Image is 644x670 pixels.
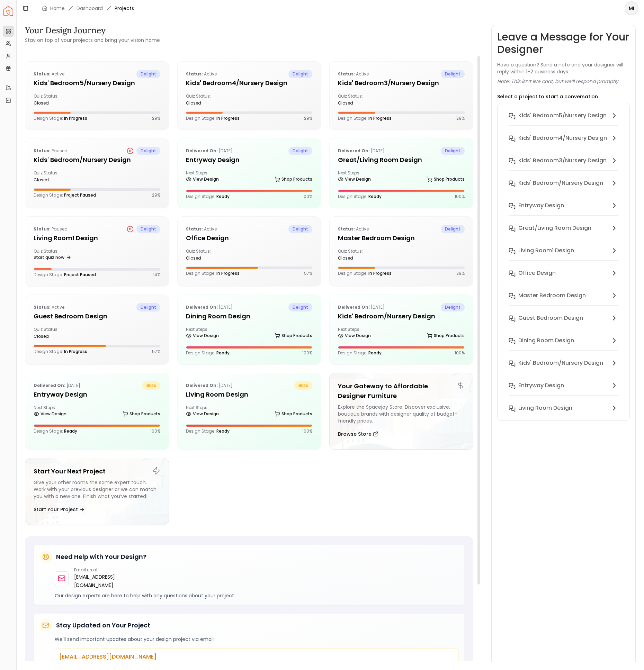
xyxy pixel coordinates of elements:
[186,116,240,121] p: Design Stage:
[503,356,624,379] button: Kids' Bedroom/Nursery Design
[503,109,624,131] button: Kids' Bedroom5/Nursery design
[186,248,247,261] div: Quiz Status:
[368,270,392,276] span: In Progress
[186,225,217,233] p: active
[338,194,382,199] p: Design Stage:
[288,303,312,311] span: delight
[34,253,71,262] a: Start quiz now
[186,327,313,341] div: Next Steps:
[288,225,312,233] span: delight
[186,428,230,434] p: Design Stage:
[136,303,160,311] span: delight
[338,404,465,424] div: Explore the Spacejoy Store. Discover exclusive, boutique brands with designer quality at budget-f...
[34,170,94,183] div: Quiz Status:
[34,334,94,339] div: closed
[338,100,399,106] div: closed
[338,116,392,121] p: Design Stage:
[338,271,392,276] p: Design Stage:
[518,246,574,255] h6: Living Room1 design
[338,147,385,155] p: [DATE]
[123,409,160,419] a: Shop Products
[338,427,378,441] button: Browse Store
[338,226,355,232] b: Status:
[441,303,465,311] span: delight
[503,311,624,334] button: Guest Bedroom design
[34,381,80,390] p: [DATE]
[186,382,218,388] b: Delivered on:
[55,636,459,643] p: We'll send important updates about your design project via email:
[503,221,624,244] button: Great/Living Room design
[338,70,369,78] p: active
[625,2,638,15] span: MI
[34,226,51,232] b: Status:
[186,303,233,311] p: [DATE]
[338,174,371,184] a: View Design
[152,116,160,121] p: 29 %
[3,6,13,16] a: Spacejoy
[518,156,607,165] h6: Kids' Bedroom3/Nursery design
[136,147,160,155] span: delight
[518,201,564,210] h6: entryway design
[216,428,230,434] span: Ready
[186,390,313,399] h5: Living Room Design
[518,179,603,187] h6: Kids' Bedroom/Nursery design
[338,381,465,401] h5: Your Gateway to Affordable Designer Furniture
[25,458,169,525] a: Start Your Next ProjectGive your other rooms the same expert touch. Work with your previous desig...
[216,270,240,276] span: In Progress
[518,291,586,300] h6: Master Bedroom design
[55,592,459,599] p: Our design experts are here to help with any questions about your project.
[186,233,313,243] h5: Office design
[304,116,312,121] p: 29 %
[368,350,382,356] span: Ready
[503,244,624,266] button: Living Room1 design
[74,567,147,573] p: Email us at
[338,331,371,341] a: View Design
[34,327,94,339] div: Quiz Status:
[427,331,465,341] a: Shop Products
[288,70,312,78] span: delight
[152,192,160,198] p: 29 %
[338,225,369,233] p: active
[503,154,624,176] button: Kids' Bedroom3/Nursery design
[518,381,564,390] h6: entryway Design
[186,78,313,88] h5: Kids' Bedroom4/Nursery design
[34,233,160,243] h5: Living Room1 design
[34,272,96,278] p: Design Stage:
[338,311,465,321] h5: Kids' Bedroom/Nursery Design
[294,381,312,390] span: bliss
[625,1,638,15] button: MI
[497,31,630,56] h3: Leave a Message for Your Designer
[186,331,219,341] a: View Design
[34,148,51,154] b: Status:
[127,226,134,233] div: Project Paused
[34,409,66,419] a: View Design
[288,147,312,155] span: delight
[34,428,77,434] p: Design Stage:
[136,225,160,233] span: delight
[497,78,619,85] p: Note: This isn’t live chat, but we’ll respond promptly.
[455,194,465,199] p: 100 %
[34,177,94,183] div: closed
[338,78,465,88] h5: Kids' Bedroom3/Nursery design
[56,621,150,630] h5: Stay Updated on Your Project
[503,334,624,356] button: Dining Room design
[34,382,65,388] b: Delivered on:
[34,78,160,88] h5: Kids' Bedroom5/Nursery design
[302,350,312,356] p: 100 %
[518,336,574,345] h6: Dining Room design
[34,502,85,516] button: Start Your Project
[34,390,160,399] h5: entryway Design
[186,148,218,154] b: Delivered on:
[338,248,399,261] div: Quiz Status:
[441,225,465,233] span: delight
[518,269,556,277] h6: Office design
[338,327,465,341] div: Next Steps:
[34,192,96,198] p: Design Stage:
[518,134,607,142] h6: Kids' Bedroom4/Nursery design
[368,193,382,199] span: Ready
[142,381,160,390] span: bliss
[153,272,160,278] p: 14 %
[456,271,465,276] p: 29 %
[518,224,591,232] h6: Great/Living Room design
[302,428,312,434] p: 100 %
